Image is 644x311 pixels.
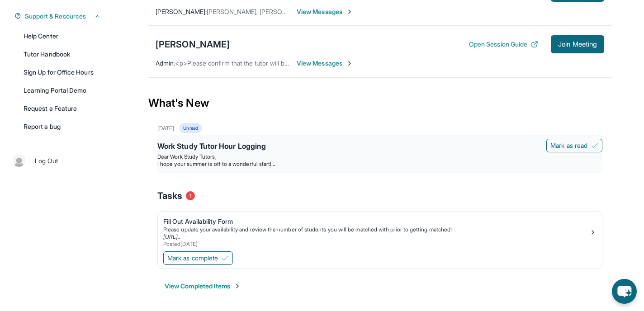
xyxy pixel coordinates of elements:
button: chat-button [612,279,637,304]
a: Report a bug [18,118,107,135]
span: Mark as read [550,141,587,150]
button: Join Meeting [551,35,604,53]
span: Dear Work Study Tutors, [157,153,217,160]
span: 1 [186,191,195,200]
a: [URL].. [163,233,181,240]
div: Posted [DATE] [163,240,589,248]
img: user-img [13,155,25,167]
a: |Log Out [9,151,107,171]
div: Unread [180,123,201,133]
button: Mark as read [546,139,602,152]
img: Chevron-Right [346,8,353,15]
span: [PERSON_NAME], [PERSON_NAME]'s mom [207,8,331,15]
span: Log Out [35,156,58,165]
div: [DATE] [157,125,174,132]
span: Join Meeting [558,42,597,47]
span: View Messages [297,7,353,16]
div: Fill Out Availability Form [163,217,589,226]
span: View Messages [297,59,353,68]
span: <p>Please confirm that the tutor will be able to attend your first assigned meeting time before j... [175,59,502,67]
a: Request a Feature [18,100,107,117]
div: What's New [148,83,611,123]
img: Chevron-Right [346,60,353,67]
div: Please update your availability and review the number of students you will be matched with prior ... [163,226,589,233]
button: Support & Resources [21,12,101,21]
span: Support & Resources [25,12,86,21]
button: View Completed Items [165,282,241,291]
div: Work Study Tutor Hour Logging [157,141,602,153]
a: Fill Out Availability FormPlease update your availability and review the number of students you w... [158,212,602,250]
a: Sign Up for Office Hours [18,64,107,80]
img: Mark as read [591,142,598,149]
span: | [29,155,31,166]
span: I hope your summer is off to a wonderful start! [157,160,275,167]
a: Help Center [18,28,107,44]
span: Mark as complete [167,254,218,263]
div: [PERSON_NAME] [156,38,230,51]
span: Admin : [156,59,175,67]
span: [PERSON_NAME] : [156,8,207,15]
button: Open Session Guide [469,40,538,49]
button: Mark as complete [163,251,233,265]
a: Tutor Handbook [18,46,107,62]
span: Tasks [157,189,182,202]
img: Mark as complete [222,254,229,262]
a: Learning Portal Demo [18,82,107,99]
